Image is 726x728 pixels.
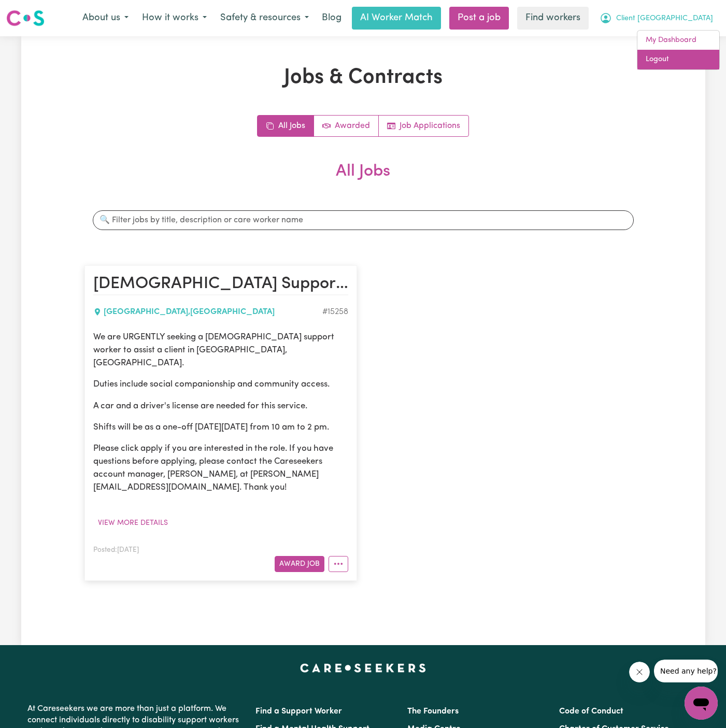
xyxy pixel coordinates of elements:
a: All jobs [258,116,314,136]
p: Duties include social companionship and community access. [93,378,348,391]
a: Find a Support Worker [255,707,342,716]
a: Post a job [449,7,509,30]
img: Careseekers logo [6,9,45,27]
span: Posted: [DATE] [93,547,139,553]
a: The Founders [407,707,459,716]
a: My Dashboard [637,31,719,50]
a: Blog [316,7,348,30]
button: Award Job [275,556,324,572]
a: Code of Conduct [559,707,623,716]
a: Active jobs [314,116,379,136]
a: Find workers [517,7,589,30]
a: Job applications [379,116,468,136]
iframe: Message from company [654,660,718,682]
div: [GEOGRAPHIC_DATA] , [GEOGRAPHIC_DATA] [93,306,322,318]
p: We are URGENTLY seeking a [DEMOGRAPHIC_DATA] support worker to assist a client in [GEOGRAPHIC_DAT... [93,331,348,370]
h2: Female Support Worker Needed In Jordan Springs, NSW [93,274,348,295]
button: My Account [593,7,720,29]
button: View more details [93,515,173,531]
button: About us [76,7,135,29]
p: Please click apply if you are interested in the role. If you have questions before applying, plea... [93,442,348,494]
div: My Account [637,30,720,70]
p: Shifts will be as a one-off [DATE][DATE] from 10 am to 2 pm. [93,421,348,434]
input: 🔍 Filter jobs by title, description or care worker name [93,210,634,230]
h1: Jobs & Contracts [84,65,642,90]
button: How it works [135,7,213,29]
a: Logout [637,50,719,69]
div: Job ID #15258 [322,306,348,318]
button: More options [329,556,348,572]
button: Safety & resources [213,7,316,29]
p: A car and a driver's license are needed for this service. [93,399,348,412]
a: AI Worker Match [352,7,441,30]
span: Client [GEOGRAPHIC_DATA] [616,13,713,24]
a: Careseekers home page [300,664,426,672]
h2: All Jobs [84,162,642,198]
a: Careseekers logo [6,6,45,30]
iframe: Button to launch messaging window [685,687,718,720]
iframe: Close message [629,662,650,682]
